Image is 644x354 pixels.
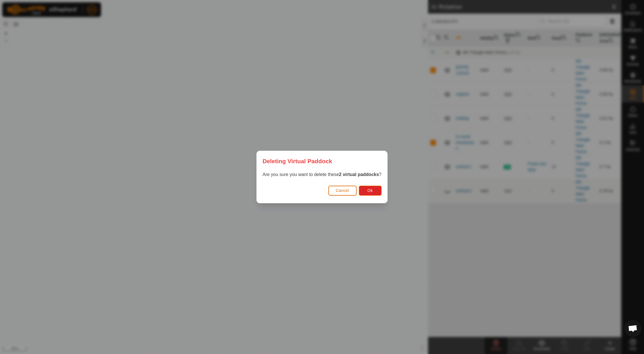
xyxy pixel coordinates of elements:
span: Cancel [336,188,349,193]
strong: 2 virtual paddocks [339,172,379,177]
button: Cancel [328,186,357,196]
a: Open chat [624,320,641,337]
button: Ok [359,186,382,196]
span: Deleting Virtual Paddock [262,157,332,165]
span: Are you sure you want to delete these ? [262,172,381,177]
span: Ok [367,188,373,193]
